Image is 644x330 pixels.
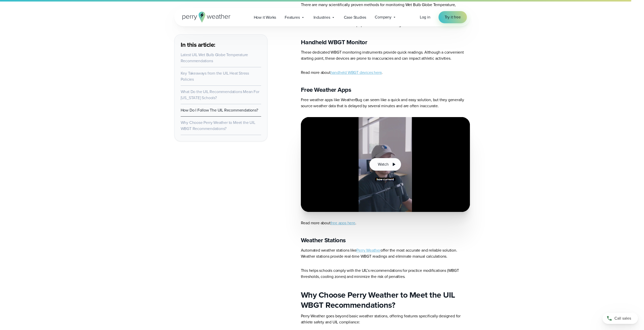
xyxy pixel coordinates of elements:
[301,70,470,76] p: Read more about .
[330,70,382,75] a: handheld WBGT devices here
[301,289,455,311] strong: Why Choose Perry Weather to Meet the UIL WBGT Recommendations?
[330,220,355,226] a: free apps here
[314,14,330,20] span: Industries
[378,161,388,167] span: Watch
[375,14,391,20] span: Company
[181,70,249,82] a: Key Takeaways from the UIL Heat Stress Policies
[301,247,470,259] p: Automated weather stations like offer the most accurate and reliable solution. Weather stations p...
[181,107,258,113] a: How Do I Follow The UIL Recommendations?
[181,41,261,49] h3: In this article:
[181,120,255,131] a: Why Choose Perry Weather to Meet the UIL WBGT Recommendations?
[614,315,631,321] span: Call sales
[301,38,470,46] h3: Handheld WBGT Monitor
[301,220,470,226] p: Read more about .
[356,247,380,253] a: Perry Weather
[301,86,470,94] h3: Free Weather Apps
[301,2,470,14] p: There are many scientifically proven methods for monitoring Wet Bulb Globe Temperature, allowing ...
[301,236,470,244] h3: Weather Stations
[439,11,467,23] a: Try it free
[420,14,430,20] a: Log in
[301,49,470,61] p: These dedicated WBGT monitoring instruments provide quick readings. Although a convenient startin...
[344,14,366,20] span: Case Studies
[181,52,248,64] a: Latest UIL Wet Bulb Globe Temperature Recommendations
[301,313,470,325] p: Perry Weather goes beyond basic weather stations, offering features specifically designed for ath...
[340,12,371,23] a: Case Studies
[301,268,470,280] p: This helps schools comply with the UIL’s recommendations for practice modifications (WBGT thresho...
[301,97,470,109] p: Free weather apps like WeatherBug can seem like a quick and easy solution, but they generally sou...
[250,12,281,23] a: How it Works
[181,89,259,101] a: What Do the UIL Recommendations Mean For [US_STATE] Schools?
[603,313,638,324] a: Call sales
[254,14,276,20] span: How it Works
[285,14,300,20] span: Features
[369,158,401,171] button: Watch
[445,14,461,20] span: Try it free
